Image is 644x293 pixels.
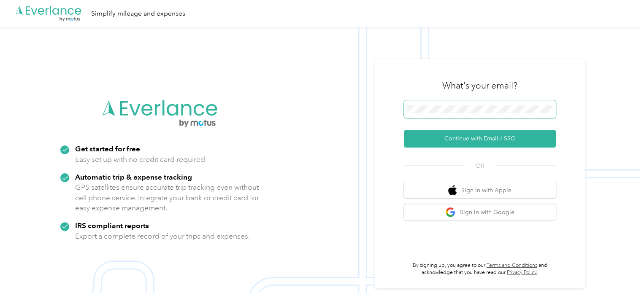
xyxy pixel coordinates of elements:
[404,204,556,220] button: google logoSign in with Google
[75,172,192,181] strong: Automatic trip & expense tracking
[75,231,250,242] p: Export a complete record of your trips and expenses.
[404,182,556,199] button: apple logoSign in with Apple
[404,262,556,277] p: By signing up, you agree to our and acknowledge that you have read our .
[465,161,495,170] span: OR
[404,130,556,148] button: Continue with Email / SSO
[75,221,149,230] strong: IRS compliant reports
[75,154,205,165] p: Easy set up with no credit card required
[75,182,260,213] p: GPS satellites ensure accurate trip tracking even without cell phone service. Integrate your bank...
[445,207,456,218] img: google logo
[75,144,140,153] strong: Get started for free
[91,8,185,19] div: Simplify mileage and expenses
[448,185,457,196] img: apple logo
[487,262,537,269] a: Terms and Conditions
[442,80,517,91] h3: What's your email?
[507,269,537,276] a: Privacy Policy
